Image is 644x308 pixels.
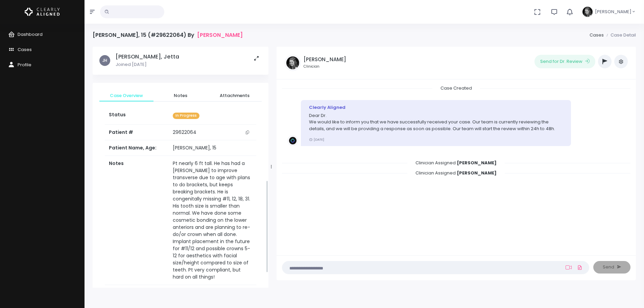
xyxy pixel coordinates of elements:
[93,47,268,288] div: scrollable content
[169,156,256,285] td: Pt nearly 6 ft tall. He has had a [PERSON_NAME] to improve transverse due to age with plans to do...
[432,83,480,93] span: Case Created
[25,5,60,19] img: Logo Horizontal
[576,261,584,274] a: Add Files
[304,56,346,63] h5: [PERSON_NAME]
[93,32,243,38] h4: [PERSON_NAME], 15 (#29622064) By
[159,92,202,99] span: Notes
[105,107,169,124] th: Status
[581,6,594,18] img: Header Avatar
[309,137,324,142] small: [DATE]
[282,85,630,248] div: scrollable content
[116,53,179,60] h5: [PERSON_NAME], Jetta
[534,55,595,68] button: Send for Dr. Review
[407,168,505,178] span: Clinician Assigned:
[590,32,604,38] a: Cases
[407,158,505,168] span: Clinician Assigned:
[173,113,199,119] span: In Progress
[105,140,169,156] th: Patient Name, Age:
[595,8,631,15] span: [PERSON_NAME]
[213,92,256,99] span: Attachments
[604,32,636,39] li: Case Detail
[197,32,243,38] a: [PERSON_NAME]
[457,170,497,176] b: [PERSON_NAME]
[169,125,256,140] td: 29622064
[18,62,31,68] span: Profile
[304,64,346,69] small: Clinician
[457,160,497,166] b: [PERSON_NAME]
[564,265,573,270] a: Add Loom Video
[105,124,169,140] th: Patient #
[18,31,43,38] span: Dashboard
[309,112,563,132] p: Dear Dr. We would like to inform you that we have successfully received your case. Our team is cu...
[169,140,256,156] td: [PERSON_NAME], 15
[18,46,32,53] span: Cases
[99,55,110,66] span: JH
[105,92,148,99] span: Case Overview
[309,104,563,111] div: Clearly Aligned
[105,156,169,285] th: Notes
[116,61,179,68] p: Joined [DATE]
